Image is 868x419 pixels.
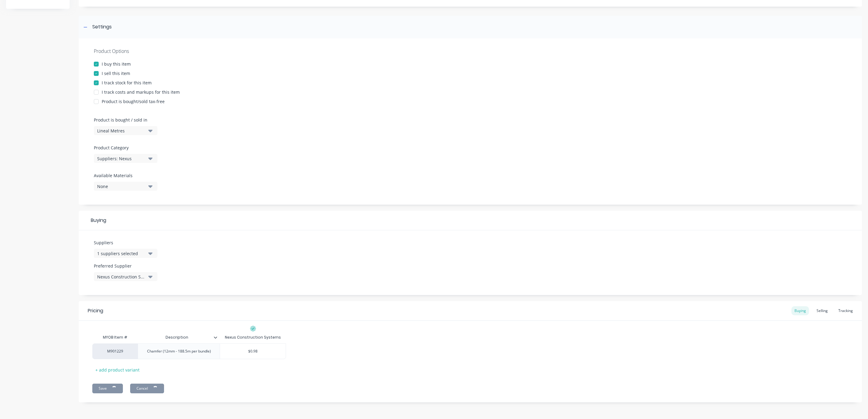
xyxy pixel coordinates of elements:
[94,182,157,191] button: None
[92,365,143,375] div: + add product variant
[94,145,154,151] label: Product Category
[92,331,138,343] div: MYOB Item #
[791,306,809,315] div: Buying
[94,117,154,123] label: Product is bought / sold in
[92,23,112,31] div: Settings
[97,274,146,280] div: Nexus Construction Systems
[814,306,831,315] div: Selling
[98,349,132,354] div: M901229
[79,211,862,230] div: Buying
[102,89,180,95] div: I track costs and markups for this item
[102,98,165,105] div: Product is bought/sold tax-free
[94,154,157,163] button: Suppliers: Nexus
[97,183,146,190] div: None
[220,344,286,359] div: $0.98
[102,80,152,86] div: I track stock for this item
[130,384,164,393] button: Cancel
[102,61,131,67] div: I buy this item
[225,335,281,340] div: Nexus Construction Systems
[97,250,146,257] div: 1 suppliers selected
[142,347,216,355] div: Chamfer (12mm - 188.5m per bundle)
[94,263,157,269] label: Preferred Supplier
[94,47,847,55] div: Product Options
[102,70,130,76] div: I sell this item
[97,155,146,162] div: Suppliers: Nexus
[94,239,157,246] label: Suppliers
[97,128,146,134] div: Lineal Metres
[138,330,216,345] div: Description
[94,172,157,179] label: Available Materials
[92,343,286,359] div: M901229Chamfer (12mm - 188.5m per bundle)$0.98
[835,306,856,315] div: Tracking
[92,384,123,393] button: Save
[138,331,220,343] div: Description
[88,307,103,314] div: Pricing
[94,126,157,135] button: Lineal Metres
[94,249,157,258] button: 1 suppliers selected
[94,272,157,281] button: Nexus Construction Systems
